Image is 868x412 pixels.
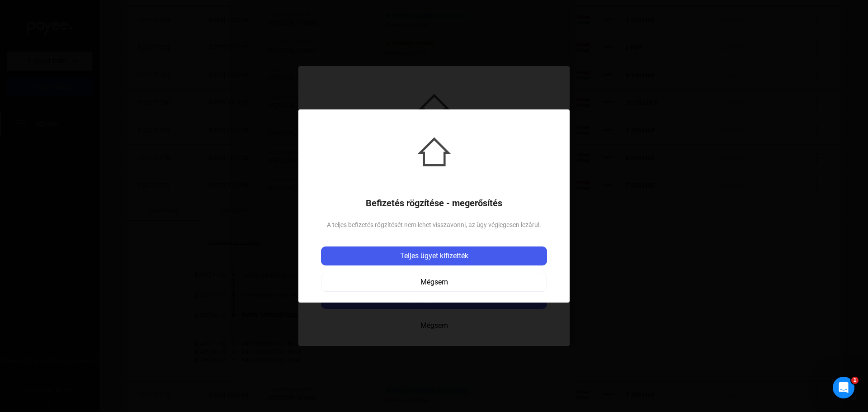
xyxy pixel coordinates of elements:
[324,251,544,261] div: Teljes ügyet kifizették
[321,273,547,292] button: Mégsem
[833,377,854,398] iframe: Intercom live chat
[327,219,541,230] div: A teljes befizetés rögzítését nem lehet visszavonni, az ügy véglegesen lezárul.
[418,135,451,168] img: house
[321,246,547,265] button: Teljes ügyet kifizették
[324,277,544,288] div: Mégsem
[366,198,502,208] h1: Befizetés rögzítése - megerősítés
[851,377,859,384] span: 1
